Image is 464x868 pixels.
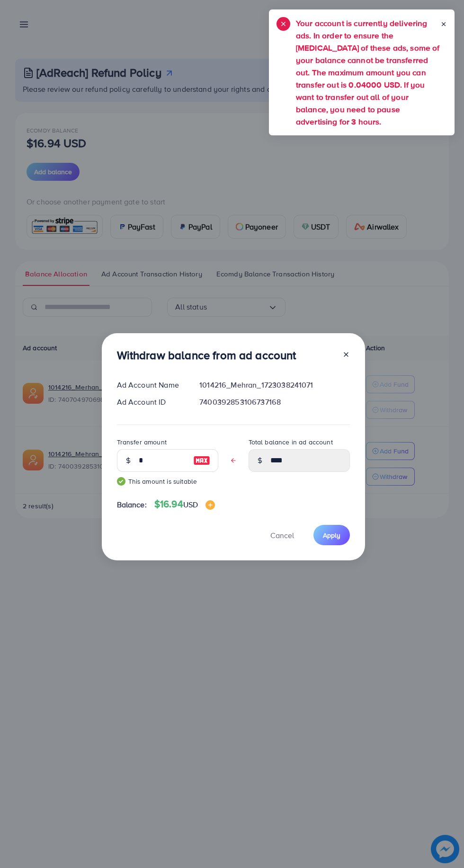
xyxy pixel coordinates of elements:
div: Ad Account ID [109,397,192,407]
div: Ad Account Name [109,380,192,390]
h3: Withdraw balance from ad account [117,348,296,362]
label: Total balance in ad account [249,437,333,447]
h5: Your account is currently delivering ads. In order to ensure the [MEDICAL_DATA] of these ads, som... [296,17,440,128]
button: Apply [313,525,350,545]
span: Apply [323,531,340,540]
div: 7400392853106737168 [192,397,357,407]
span: Balance: [117,499,147,510]
img: image [205,500,215,510]
span: Cancel [270,530,294,540]
h4: $16.94 [154,498,215,510]
img: image [193,455,210,466]
label: Transfer amount [117,437,167,447]
span: USD [183,499,198,510]
img: guide [117,477,125,486]
div: 1014216_Mehran_1723038241071 [192,380,357,390]
small: This amount is suitable [117,477,218,486]
button: Cancel [259,525,306,545]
